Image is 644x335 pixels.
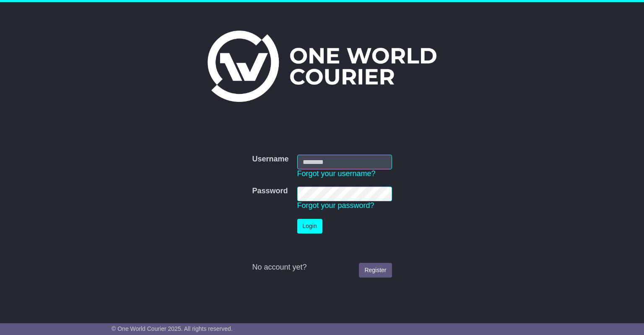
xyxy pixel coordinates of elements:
[297,201,374,210] a: Forgot your password?
[297,169,376,178] a: Forgot your username?
[112,325,233,332] span: © One World Courier 2025. All rights reserved.
[252,187,288,196] label: Password
[252,263,392,272] div: No account yet?
[297,219,322,234] button: Login
[359,263,392,278] a: Register
[252,155,288,164] label: Username
[208,31,436,102] img: One World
